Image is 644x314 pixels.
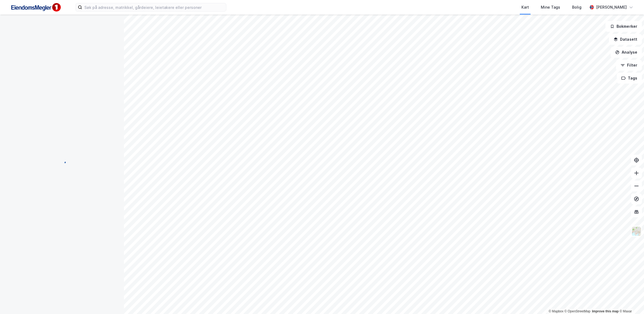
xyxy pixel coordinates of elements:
[609,34,642,45] button: Datasett
[565,309,591,313] a: OpenStreetMap
[82,3,226,11] input: Søk på adresse, matrikkel, gårdeiere, leietakere eller personer
[616,60,642,71] button: Filter
[549,309,563,313] a: Mapbox
[617,288,644,314] iframe: Chat Widget
[9,1,63,13] img: F4PB6Px+NJ5v8B7XTbfpPpyloAAAAASUVORK5CYII=
[592,309,619,313] a: Improve this map
[605,21,642,32] button: Bokmerker
[617,73,642,84] button: Tags
[596,4,627,11] div: [PERSON_NAME]
[631,226,642,236] img: Z
[541,4,560,11] div: Mine Tags
[572,4,581,11] div: Bolig
[58,157,66,165] img: spinner.a6d8c91a73a9ac5275cf975e30b51cfb.svg
[617,288,644,314] div: Kontrollprogram for chat
[521,4,529,11] div: Kart
[611,47,642,58] button: Analyse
